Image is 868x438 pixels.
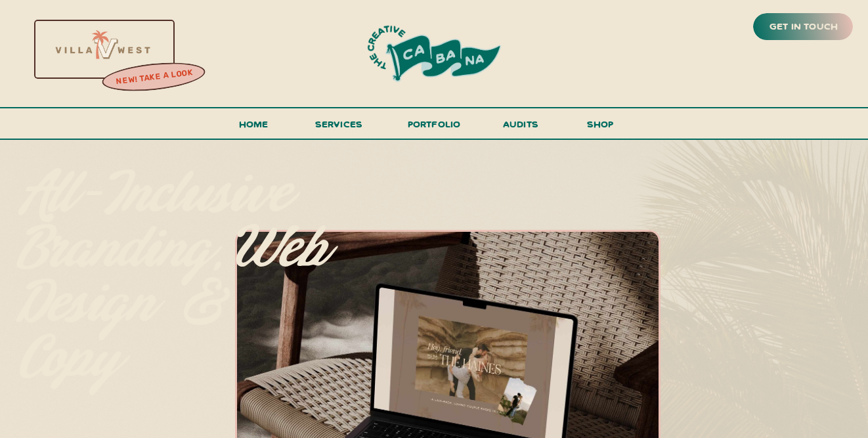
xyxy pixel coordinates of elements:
[315,118,363,130] span: services
[100,64,208,91] a: new! take a look
[18,167,332,353] p: All-inclusive branding, web design & copy
[233,116,274,140] a: Home
[501,116,540,139] a: audits
[569,116,632,139] a: shop
[767,18,840,36] a: get in touch
[311,116,366,140] a: services
[403,116,465,140] a: portfolio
